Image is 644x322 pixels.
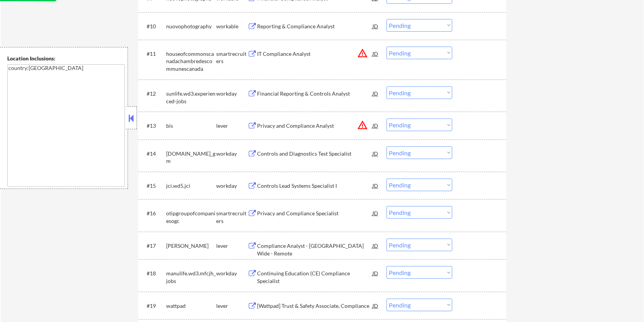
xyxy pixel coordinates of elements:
[257,242,372,257] div: Compliance Analyst - [GEOGRAPHIC_DATA] Wide - Remote
[372,299,379,312] div: JD
[147,50,160,58] div: #11
[257,302,372,310] div: [Wattpad] Trust & Safety Associate, Compliance
[357,48,368,59] button: warning_amber
[372,119,379,132] div: JD
[147,210,160,217] div: #16
[147,23,160,30] div: #10
[166,270,216,285] div: manulife.wd3.mfcjh_jobs
[166,122,216,130] div: bis
[372,19,379,33] div: JD
[372,206,379,220] div: JD
[166,150,216,165] div: [DOMAIN_NAME]_gm
[147,122,160,130] div: #13
[216,182,248,190] div: workday
[357,120,368,130] button: warning_amber
[147,182,160,190] div: #15
[216,270,248,277] div: workday
[216,242,248,250] div: lever
[372,146,379,160] div: JD
[166,302,216,310] div: wattpad
[372,179,379,192] div: JD
[257,122,372,130] div: Privacy and Compliance Analyst
[216,150,248,158] div: workday
[257,23,372,30] div: Reporting & Compliance Analyst
[216,90,248,98] div: workday
[166,23,216,30] div: nuovophotography
[147,242,160,250] div: #17
[166,210,216,224] div: otipgroupofcompaniesogc
[166,242,216,250] div: [PERSON_NAME]
[216,122,248,130] div: lever
[216,302,248,310] div: lever
[257,270,372,285] div: Continuing Education (CE) Compliance Specialist
[257,182,372,190] div: Controls Lead Systems Specialist I
[147,90,160,98] div: #12
[7,55,125,62] div: Location Inclusions:
[166,90,216,105] div: sunlife.wd3.experienced-jobs
[216,23,248,30] div: workable
[216,210,248,224] div: smartrecruiters
[166,182,216,190] div: jci.wd5.jci
[147,270,160,277] div: #18
[372,266,379,280] div: JD
[372,239,379,252] div: JD
[166,50,216,73] div: houseofcommonscanadachambredescommunescanada
[372,47,379,60] div: JD
[216,50,248,65] div: smartrecruiters
[257,50,372,58] div: IT Compliance Analyst
[257,150,372,158] div: Controls and Diagnostics Test Specialist
[257,210,372,217] div: Privacy and Compliance Specialist
[257,90,372,98] div: Financial Reporting & Controls Analyst
[147,150,160,158] div: #14
[147,302,160,310] div: #19
[372,86,379,100] div: JD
